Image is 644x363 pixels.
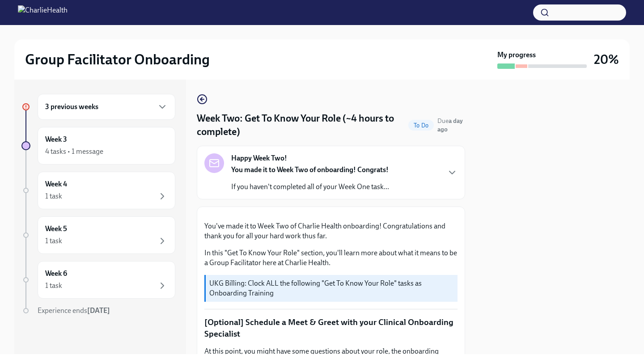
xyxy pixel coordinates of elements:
[45,281,62,291] div: 1 task
[437,117,463,133] strong: a day ago
[231,165,389,174] strong: You made it to Week Two of onboarding! Congrats!
[197,112,405,139] h4: Week Two: Get To Know Your Role (~4 hours to complete)
[21,261,175,299] a: Week 61 task
[408,122,434,129] span: To Do
[204,317,458,339] p: [Optional] Schedule a Meet & Greet with your Clinical Onboarding Specialist
[38,94,175,120] div: 3 previous weeks
[45,102,98,112] h6: 3 previous weeks
[497,50,536,60] strong: My progress
[45,236,62,246] div: 1 task
[437,117,465,134] span: September 22nd, 2025 10:00
[209,279,454,298] p: UKG Billing: Clock ALL the following "Get To Know Your Role" tasks as Onboarding Training
[21,172,175,209] a: Week 41 task
[45,135,67,144] h6: Week 3
[204,221,458,241] p: You've made it to Week Two of Charlie Health onboarding! Congratulations and thank you for all yo...
[45,269,67,279] h6: Week 6
[18,5,68,20] img: CharlieHealth
[87,306,110,315] strong: [DATE]
[25,51,210,68] h2: Group Facilitator Onboarding
[45,191,62,201] div: 1 task
[45,224,67,234] h6: Week 5
[594,51,619,68] h3: 20%
[45,147,103,156] div: 4 tasks • 1 message
[231,153,287,163] strong: Happy Week Two!
[231,182,389,192] p: If you haven't completed all of your Week One task...
[21,216,175,254] a: Week 51 task
[204,248,458,268] p: In this "Get To Know Your Role" section, you'll learn more about what it means to be a Group Faci...
[45,179,67,189] h6: Week 4
[38,306,110,315] span: Experience ends
[21,127,175,165] a: Week 34 tasks • 1 message
[437,117,463,133] span: Due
